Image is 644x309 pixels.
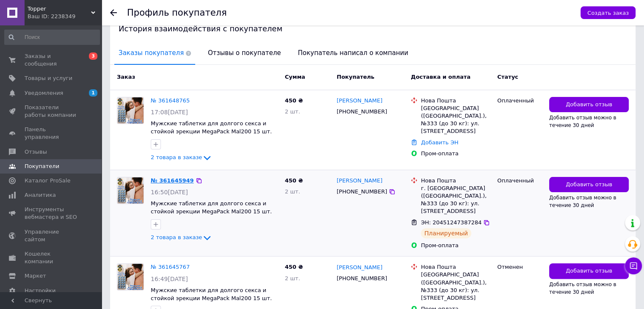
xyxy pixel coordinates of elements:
[285,97,303,104] span: 450 ₴
[25,272,46,280] span: Маркет
[411,74,470,80] span: Доставка и оплата
[25,228,78,243] span: Управление сайтом
[114,42,195,64] span: Заказы покупателя
[151,276,188,282] span: 16:49[DATE]
[337,74,374,80] span: Покупатель
[421,97,490,105] div: Нова Пошта
[25,191,56,199] span: Аналитика
[151,120,272,135] a: Мужские таблетки для долгого секса и стойкой эрекции MegaPack Mal200 15 шт.
[151,154,212,160] a: 2 товара в заказе
[89,89,97,97] span: 1
[25,104,78,119] span: Показатели работы компании
[89,52,97,60] span: 3
[421,242,490,249] div: Пром-оплата
[117,177,144,204] a: Фото товару
[151,109,188,116] span: 17:08[DATE]
[25,177,70,185] span: Каталог ProSale
[337,264,382,272] a: [PERSON_NAME]
[117,97,144,124] a: Фото товару
[127,8,227,18] h1: Профиль покупателя
[151,189,188,196] span: 16:50[DATE]
[25,126,78,141] span: Панель управления
[625,257,642,274] button: Чат с покупателем
[151,177,194,184] a: № 361645949
[151,154,202,160] span: 2 товара в заказе
[293,42,412,64] span: Покупатель написал о компании
[151,264,190,270] a: № 361645767
[421,228,471,238] div: Планируемый
[117,264,144,290] img: Фото товару
[587,10,629,16] span: Создать заказ
[335,186,389,197] div: [PHONE_NUMBER]
[285,275,300,281] span: 2 шт.
[549,263,629,279] button: Добавить отзыв
[151,287,272,301] a: Мужские таблетки для долгого секса и стойкой эрекции MegaPack Mal200 15 шт.
[25,250,78,265] span: Кошелек компании
[25,287,55,295] span: Настройки
[421,219,481,226] span: ЭН: 20451247387284
[204,42,285,64] span: Отзывы о покупателе
[25,89,63,97] span: Уведомления
[117,74,135,80] span: Заказ
[421,105,490,135] div: [GEOGRAPHIC_DATA] ([GEOGRAPHIC_DATA].), №333 (до 30 кг): ул. [STREET_ADDRESS]
[566,181,612,189] span: Добавить отзыв
[549,177,629,193] button: Добавить отзыв
[337,97,382,105] a: [PERSON_NAME]
[25,74,72,82] span: Товары и услуги
[285,74,305,80] span: Сумма
[497,97,542,105] div: Оплаченный
[566,101,612,109] span: Добавить отзыв
[580,6,636,19] button: Создать заказ
[285,264,303,270] span: 450 ₴
[421,185,490,215] div: г. [GEOGRAPHIC_DATA] ([GEOGRAPHIC_DATA].), №333 (до 30 кг): ул. [STREET_ADDRESS]
[497,74,518,80] span: Статус
[421,150,490,157] div: Пром-оплата
[335,273,389,284] div: [PHONE_NUMBER]
[151,234,202,240] span: 2 товара в заказе
[110,9,117,16] div: Вернуться назад
[117,263,144,290] a: Фото товару
[285,177,303,184] span: 450 ₴
[421,271,490,302] div: [GEOGRAPHIC_DATA] ([GEOGRAPHIC_DATA].), №333 (до 30 кг): ул. [STREET_ADDRESS]
[28,13,102,20] div: Ваш ID: 2238349
[25,52,78,68] span: Заказы и сообщения
[25,163,59,170] span: Покупатели
[421,139,458,146] a: Добавить ЭН
[151,200,272,215] a: Мужские таблетки для долгого секса и стойкой эрекции MegaPack Mal200 15 шт.
[119,24,282,33] span: История взаимодействия с покупателем
[549,115,616,128] span: Добавить отзыв можно в течение 30 дней
[549,97,629,113] button: Добавить отзыв
[549,281,616,295] span: Добавить отзыв можно в течение 30 дней
[285,188,300,195] span: 2 шт.
[421,263,490,271] div: Нова Пошта
[25,206,78,221] span: Инструменты вебмастера и SEO
[337,177,382,185] a: [PERSON_NAME]
[566,267,612,275] span: Добавить отзыв
[151,97,190,104] a: № 361648765
[497,263,542,271] div: Отменен
[151,234,212,240] a: 2 товара в заказе
[4,30,100,45] input: Поиск
[421,177,490,185] div: Нова Пошта
[335,106,389,117] div: [PHONE_NUMBER]
[28,5,91,13] span: Topper
[497,177,542,185] div: Оплаченный
[117,177,144,204] img: Фото товару
[549,195,616,208] span: Добавить отзыв можно в течение 30 дней
[25,148,47,156] span: Отзывы
[285,108,300,115] span: 2 шт.
[117,97,144,124] img: Фото товару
